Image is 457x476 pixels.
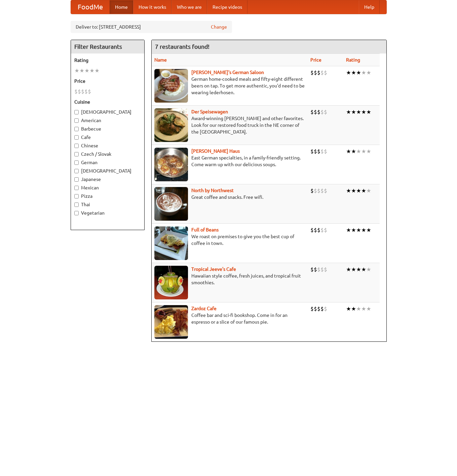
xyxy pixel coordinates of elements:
li: $ [310,69,314,76]
li: ★ [361,266,366,273]
li: ★ [346,148,351,155]
li: $ [310,226,314,234]
li: $ [310,305,314,313]
li: $ [317,187,320,194]
li: ★ [361,69,366,76]
p: We roast on premises to give you the best cup of coffee in town. [154,233,305,247]
li: $ [324,266,327,273]
li: $ [317,69,320,76]
input: Vegetarian [74,211,79,215]
a: Name [154,57,167,63]
li: ★ [366,305,371,313]
label: [DEMOGRAPHIC_DATA] [74,168,141,174]
li: $ [320,187,324,194]
li: $ [314,266,317,273]
label: Cafe [74,134,141,141]
li: ★ [356,69,361,76]
a: Change [211,24,227,30]
a: FoodMe [71,0,110,14]
li: $ [317,108,320,116]
li: $ [317,266,320,273]
ng-pluralize: 7 restaurants found! [155,43,210,50]
li: ★ [356,266,361,273]
li: $ [314,187,317,194]
li: ★ [351,108,356,116]
img: jeeves.jpg [154,266,188,299]
label: Vegetarian [74,210,141,216]
li: $ [314,148,317,155]
label: Japanese [74,176,141,183]
label: Pizza [74,193,141,199]
li: ★ [366,226,371,234]
input: Cafe [74,135,79,140]
input: American [74,118,79,123]
li: $ [324,305,327,313]
a: North by Northwest [191,188,234,193]
h5: Cuisine [74,99,141,105]
input: Czech / Slovak [74,152,79,156]
li: $ [310,187,314,194]
img: north.jpg [154,187,188,221]
a: Price [310,57,321,63]
li: ★ [89,67,94,74]
li: ★ [356,108,361,116]
li: ★ [366,69,371,76]
label: [DEMOGRAPHIC_DATA] [74,109,141,115]
input: Thai [74,203,79,207]
li: ★ [366,148,371,155]
li: $ [314,226,317,234]
li: $ [88,88,91,95]
p: East German specialties, in a family-friendly setting. Come warm up with our delicious soups. [154,154,305,168]
input: German [74,160,79,165]
a: Rating [346,57,360,63]
p: Great coffee and snacks. Free wifi. [154,194,305,200]
li: $ [320,108,324,116]
li: ★ [356,226,361,234]
b: Zardoz Cafe [191,306,217,311]
li: $ [324,148,327,155]
li: $ [324,226,327,234]
input: Barbecue [74,127,79,131]
li: ★ [346,187,351,194]
a: Tropical Jeeve's Cafe [191,266,236,272]
p: Coffee bar and sci-fi bookshop. Come in for an espresso or a slice of our famous pie. [154,312,305,325]
li: ★ [356,187,361,194]
li: $ [314,305,317,313]
img: beans.jpg [154,226,188,260]
img: esthers.jpg [154,69,188,103]
li: ★ [351,148,356,155]
li: ★ [366,108,371,116]
label: Chinese [74,142,141,149]
label: German [74,159,141,166]
a: How it works [133,0,172,14]
input: Japanese [74,177,79,182]
a: [PERSON_NAME] Haus [191,148,240,154]
label: American [74,117,141,124]
li: $ [310,108,314,116]
a: Recipe videos [207,0,247,14]
li: ★ [366,266,371,273]
li: $ [324,69,327,76]
input: Chinese [74,144,79,148]
li: ★ [356,305,361,313]
li: ★ [351,187,356,194]
img: kohlhaus.jpg [154,148,188,181]
a: [PERSON_NAME]'s German Saloon [191,70,264,75]
li: $ [324,108,327,116]
li: ★ [361,148,366,155]
input: Pizza [74,194,79,198]
li: ★ [346,69,351,76]
label: Mexican [74,184,141,191]
a: Full of Beans [191,227,219,232]
li: $ [320,266,324,273]
img: zardoz.jpg [154,305,188,339]
li: $ [314,108,317,116]
li: $ [317,148,320,155]
li: $ [310,266,314,273]
li: ★ [84,67,89,74]
li: $ [317,305,320,313]
label: Czech / Slovak [74,151,141,157]
li: ★ [361,187,366,194]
